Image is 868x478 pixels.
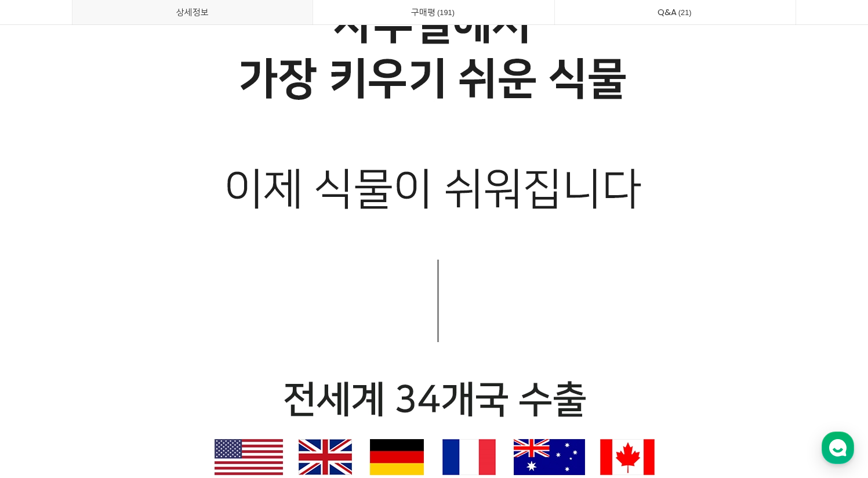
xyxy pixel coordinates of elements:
[106,386,120,396] span: 대화
[77,368,150,397] a: 대화
[150,368,223,397] a: 설정
[179,386,193,395] span: 설정
[37,386,43,395] span: 홈
[3,368,77,397] a: 홈
[435,6,456,19] span: 191
[677,6,693,19] span: 21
